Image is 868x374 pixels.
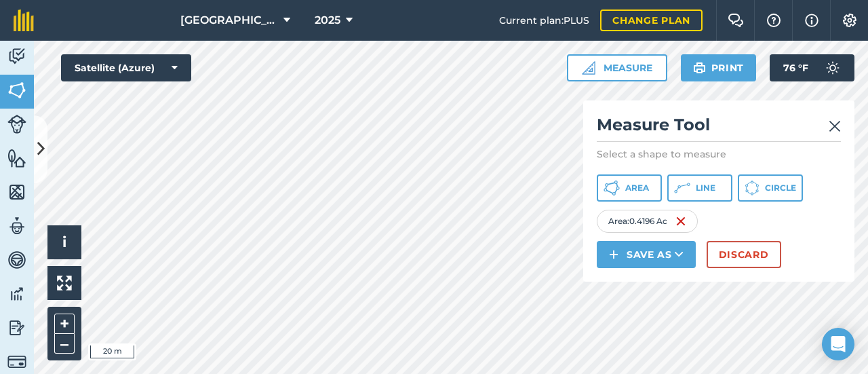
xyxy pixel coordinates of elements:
[805,12,818,29] img: svg+xml;base64,PHN2ZyB4bWxucz0iaHR0cDovL3d3dy53My5vcmcvMjAwMC9zdmciIHdpZHRoPSIxNyIgaGVpZ2h0PSIxNy...
[62,233,66,250] span: i
[597,147,841,161] p: Select a shape to measure
[707,241,781,268] button: Discard
[766,14,782,27] img: A question mark icon
[597,241,696,268] button: Save as
[7,352,26,371] img: svg+xml;base64,PD94bWwgdmVyc2lvbj0iMS4wIiBlbmNvZGluZz0idXRmLTgiPz4KPCEtLSBHZW5lcmF0b3I6IEFkb2JlIE...
[597,114,841,142] h2: Measure Tool
[7,216,26,236] img: svg+xml;base64,PD94bWwgdmVyc2lvbj0iMS4wIiBlbmNvZGluZz0idXRmLTgiPz4KPCEtLSBHZW5lcmF0b3I6IEFkb2JlIE...
[728,14,744,27] img: Two speech bubbles overlapping with the left bubble in the forefront
[54,314,75,334] button: +
[597,210,698,233] div: Area : 0.4196 Ac
[7,148,26,168] img: svg+xml;base64,PHN2ZyB4bWxucz0iaHR0cDovL3d3dy53My5vcmcvMjAwMC9zdmciIHdpZHRoPSI1NiIgaGVpZ2h0PSI2MC...
[600,10,703,31] a: Change plan
[47,225,81,259] button: i
[829,118,841,134] img: svg+xml;base64,PHN2ZyB4bWxucz0iaHR0cDovL3d3dy53My5vcmcvMjAwMC9zdmciIHdpZHRoPSIyMiIgaGVpZ2h0PSIzMC...
[7,318,26,338] img: svg+xml;base64,PD94bWwgdmVyc2lvbj0iMS4wIiBlbmNvZGluZz0idXRmLTgiPz4KPCEtLSBHZW5lcmF0b3I6IEFkb2JlIE...
[822,328,854,360] div: Open Intercom Messenger
[315,12,340,29] span: 2025
[819,54,846,81] img: svg+xml;base64,PD94bWwgdmVyc2lvbj0iMS4wIiBlbmNvZGluZz0idXRmLTgiPz4KPCEtLSBHZW5lcmF0b3I6IEFkb2JlIE...
[675,213,686,229] img: svg+xml;base64,PHN2ZyB4bWxucz0iaHR0cDovL3d3dy53My5vcmcvMjAwMC9zdmciIHdpZHRoPSIxNiIgaGVpZ2h0PSIyNC...
[625,183,649,193] span: Area
[7,182,26,202] img: svg+xml;base64,PHN2ZyB4bWxucz0iaHR0cDovL3d3dy53My5vcmcvMjAwMC9zdmciIHdpZHRoPSI1NiIgaGVpZ2h0PSI2MC...
[54,334,75,354] button: –
[567,54,667,81] button: Measure
[693,60,706,76] img: svg+xml;base64,PHN2ZyB4bWxucz0iaHR0cDovL3d3dy53My5vcmcvMjAwMC9zdmciIHdpZHRoPSIxOSIgaGVpZ2h0PSIyNC...
[696,183,715,193] span: Line
[14,10,34,31] img: fieldmargin Logo
[738,174,803,202] button: Circle
[7,80,26,100] img: svg+xml;base64,PHN2ZyB4bWxucz0iaHR0cDovL3d3dy53My5vcmcvMjAwMC9zdmciIHdpZHRoPSI1NiIgaGVpZ2h0PSI2MC...
[499,13,589,28] span: Current plan : PLUS
[7,250,26,270] img: svg+xml;base64,PD94bWwgdmVyc2lvbj0iMS4wIiBlbmNvZGluZz0idXRmLTgiPz4KPCEtLSBHZW5lcmF0b3I6IEFkb2JlIE...
[57,276,72,291] img: Four arrows, one pointing top left, one top right, one bottom right and the last bottom left
[783,54,808,81] span: 76 ° F
[765,183,796,193] span: Circle
[770,54,854,81] button: 76 °F
[7,46,26,67] img: svg+xml;base64,PD94bWwgdmVyc2lvbj0iMS4wIiBlbmNvZGluZz0idXRmLTgiPz4KPCEtLSBHZW5lcmF0b3I6IEFkb2JlIE...
[609,246,618,263] img: svg+xml;base64,PHN2ZyB4bWxucz0iaHR0cDovL3d3dy53My5vcmcvMjAwMC9zdmciIHdpZHRoPSIxNCIgaGVpZ2h0PSIyNC...
[681,54,757,81] button: Print
[582,61,595,75] img: Ruler icon
[61,54,191,81] button: Satellite (Azure)
[842,14,858,27] img: A cog icon
[667,174,732,202] button: Line
[7,284,26,304] img: svg+xml;base64,PD94bWwgdmVyc2lvbj0iMS4wIiBlbmNvZGluZz0idXRmLTgiPz4KPCEtLSBHZW5lcmF0b3I6IEFkb2JlIE...
[7,115,26,134] img: svg+xml;base64,PD94bWwgdmVyc2lvbj0iMS4wIiBlbmNvZGluZz0idXRmLTgiPz4KPCEtLSBHZW5lcmF0b3I6IEFkb2JlIE...
[180,12,278,29] span: [GEOGRAPHIC_DATA]
[597,174,662,202] button: Area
